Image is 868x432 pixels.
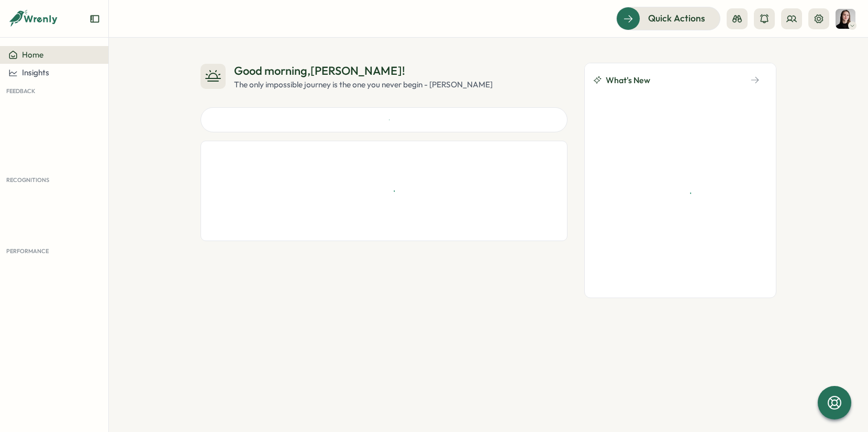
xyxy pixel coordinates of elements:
[234,79,493,90] div: The only impossible journey is the one you never begin - [PERSON_NAME]
[616,7,720,30] button: Quick Actions
[90,14,100,24] button: Expand sidebar
[22,50,43,60] span: Home
[836,9,855,29] img: Elena Ladushyna
[606,74,650,87] span: What's New
[234,63,493,79] div: Good morning , [PERSON_NAME] !
[22,67,49,77] span: Insights
[648,12,705,25] span: Quick Actions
